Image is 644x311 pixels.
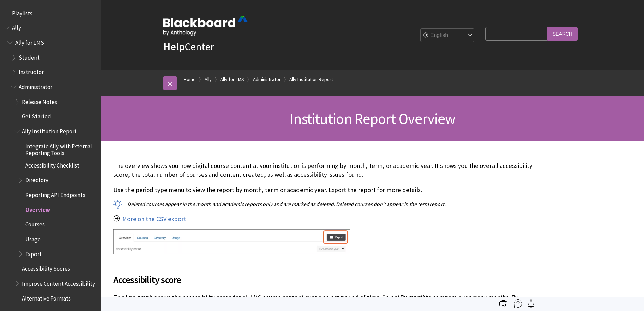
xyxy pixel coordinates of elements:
span: Improve Content Accessibility [22,278,95,287]
p: The overview shows you how digital course content at your institution is performing by month, ter... [113,161,532,179]
input: Search [547,27,578,40]
span: Playlists [12,7,32,17]
span: Export [25,248,42,258]
span: Ally for LMS [15,37,44,46]
span: Ally Institution Report [22,126,77,135]
strong: Help [163,40,185,53]
span: Alternative Formats [22,293,71,302]
img: Blackboard by Anthology [163,16,248,36]
span: Instructor [19,67,44,76]
span: Reporting API Endpoints [25,189,85,198]
img: Follow this page [527,299,535,308]
a: Ally [205,75,212,84]
span: Student [19,52,40,61]
select: Site Language Selector [421,29,475,42]
a: Ally for LMS [220,75,244,84]
span: Accessibility Scores [22,263,70,272]
span: Release Notes [22,96,57,105]
p: Use the period type menu to view the report by month, term or academic year. Export the report fo... [113,185,532,194]
p: This line graph shows the accessibility score for all LMS course content over a select period of ... [113,293,532,311]
img: Print [499,299,507,308]
span: Usage [25,234,41,243]
span: Overview [25,204,50,213]
a: More on the CSV export [122,215,186,223]
span: Integrate Ally with External Reporting Tools [25,140,97,156]
span: Administrator [19,81,52,90]
span: Accessibility Checklist [25,160,79,169]
span: Institution Report Overview [290,109,455,128]
nav: Book outline for Playlists [4,7,97,19]
a: Administrator [253,75,281,84]
span: Courses [25,219,45,228]
p: Deleted courses appear in the month and academic reports only and are marked as deleted. Deleted ... [113,200,532,208]
img: More help [514,299,522,308]
a: HelpCenter [163,40,214,53]
span: By term [113,293,518,310]
span: Get Started [22,111,51,120]
a: Home [184,75,196,84]
span: By month [400,293,425,301]
span: Accessibility score [113,272,532,287]
a: Ally Institution Report [289,75,333,84]
span: Ally [12,22,21,31]
span: Directory [25,175,48,184]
